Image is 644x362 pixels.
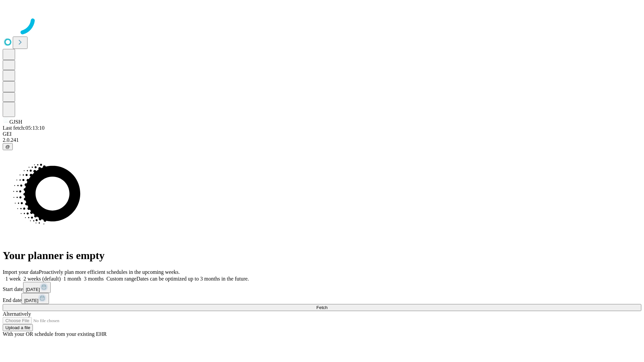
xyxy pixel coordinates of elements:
[21,293,49,304] button: [DATE]
[23,282,51,293] button: [DATE]
[5,276,21,282] span: 1 week
[39,269,180,275] span: Proactively plan more efficient schedules in the upcoming weeks.
[3,293,641,304] div: End date
[3,331,107,337] span: With your OR schedule from your existing EHR
[63,276,81,282] span: 1 month
[137,276,249,282] span: Dates can be optimized up to 3 months in the future.
[316,305,327,310] span: Fetch
[3,269,39,275] span: Import your data
[84,276,104,282] span: 3 months
[3,137,641,143] div: 2.0.241
[3,324,33,331] button: Upload a file
[3,125,45,131] span: Last fetch: 05:13:10
[3,143,13,150] button: @
[26,287,40,292] span: [DATE]
[3,304,641,311] button: Fetch
[9,119,22,125] span: GJSH
[23,276,61,282] span: 2 weeks (default)
[3,311,31,317] span: Alternatively
[24,298,38,303] span: [DATE]
[5,144,10,149] span: @
[3,131,641,137] div: GEI
[3,249,641,262] h1: Your planner is empty
[106,276,136,282] span: Custom range
[3,282,641,293] div: Start date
